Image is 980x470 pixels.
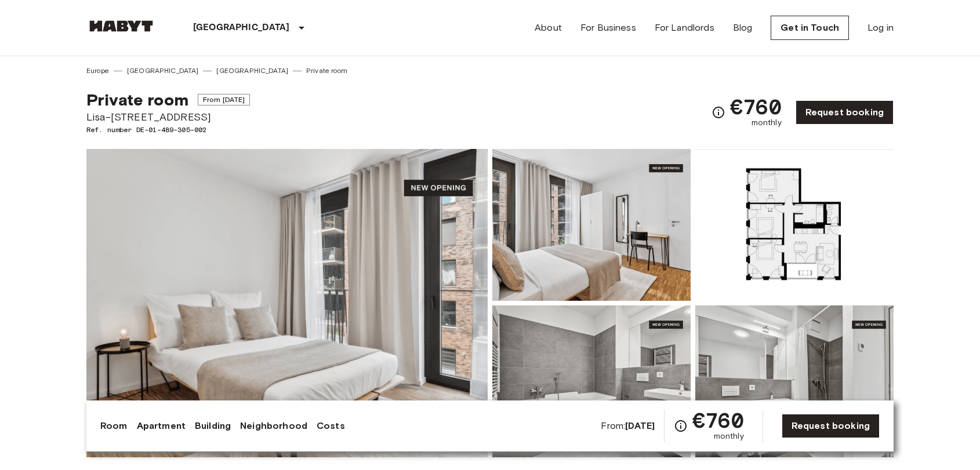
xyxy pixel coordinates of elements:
[127,65,199,76] a: [GEOGRAPHIC_DATA]
[771,16,849,40] a: Get in Touch
[492,305,691,457] img: Picture of unit DE-01-489-305-002
[216,65,288,76] a: [GEOGRAPHIC_DATA]
[868,21,894,35] a: Log in
[492,149,691,301] img: Picture of unit DE-01-489-305-002
[86,110,250,125] span: Lisa-[STREET_ADDRESS]
[601,420,655,432] span: From:
[695,305,894,457] img: Picture of unit DE-01-489-305-002
[86,149,488,457] img: Marketing picture of unit DE-01-489-305-002
[240,419,307,433] a: Neighborhood
[317,419,345,433] a: Costs
[730,96,782,117] span: €760
[625,420,655,431] b: [DATE]
[195,419,231,433] a: Building
[137,419,186,433] a: Apartment
[86,90,188,110] span: Private room
[535,21,562,35] a: About
[674,419,688,433] svg: Check cost overview for full price breakdown. Please note that discounts apply to new joiners onl...
[193,21,290,35] p: [GEOGRAPHIC_DATA]
[692,410,744,431] span: €760
[752,117,782,129] span: monthly
[306,65,347,76] a: Private room
[100,419,128,433] a: Room
[86,125,250,135] span: Ref. number DE-01-489-305-002
[714,431,744,442] span: monthly
[782,414,880,438] a: Request booking
[655,21,714,35] a: For Landlords
[198,94,251,105] span: From [DATE]
[695,149,894,301] img: Picture of unit DE-01-489-305-002
[580,21,636,35] a: For Business
[712,105,725,119] svg: Check cost overview for full price breakdown. Please note that discounts apply to new joiners onl...
[86,65,109,76] a: Europe
[796,100,894,125] a: Request booking
[86,20,156,32] img: Habyt
[733,21,753,35] a: Blog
